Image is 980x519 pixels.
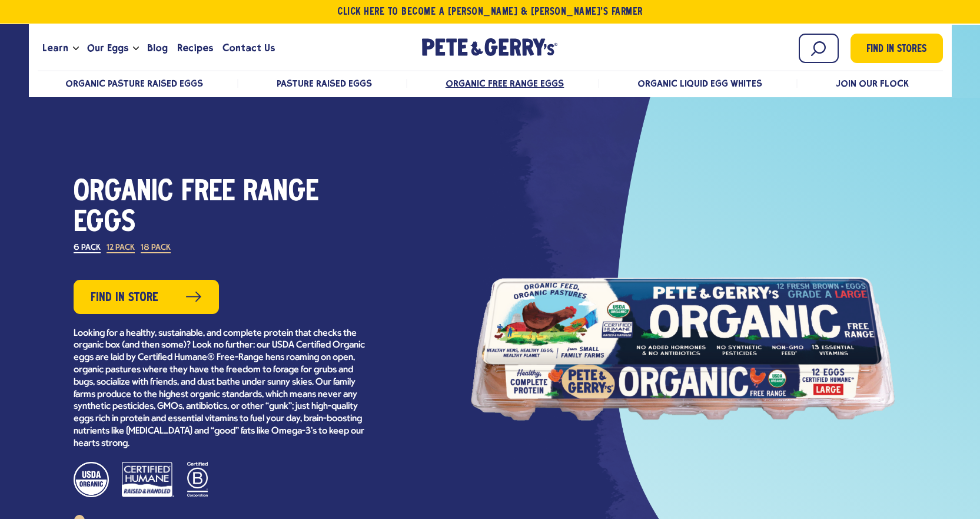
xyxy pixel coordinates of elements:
[277,78,372,89] a: Pasture Raised Eggs
[74,177,368,239] h1: Organic Free Range Eggs
[446,78,564,89] a: Organic Free Range Eggs
[222,41,275,55] span: Contact Us
[637,78,763,89] a: Organic Liquid Egg Whites
[38,70,943,95] nav: desktop product menu
[87,41,128,55] span: Our Eggs
[172,32,218,64] a: Recipes
[836,78,909,89] a: Join Our Flock
[38,32,73,64] a: Learn
[851,34,943,63] a: Find in Stores
[74,244,101,253] label: 6 Pack
[73,47,79,51] button: Open the dropdown menu for Learn
[799,34,839,63] input: Search
[74,328,368,450] p: Looking for a healthy, sustainable, and complete protein that checks the organic box (and then so...
[141,244,171,253] label: 18 Pack
[147,41,168,55] span: Blog
[42,41,68,55] span: Learn
[866,42,926,58] span: Find in Stores
[74,280,219,314] a: Find in Store
[65,78,204,89] a: Organic Pasture Raised Eggs
[142,32,172,64] a: Blog
[82,32,133,64] a: Our Eggs
[133,47,139,51] button: Open the dropdown menu for Our Eggs
[107,244,135,253] label: 12 Pack
[177,41,213,55] span: Recipes
[91,289,158,307] span: Find in Store
[218,32,280,64] a: Contact Us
